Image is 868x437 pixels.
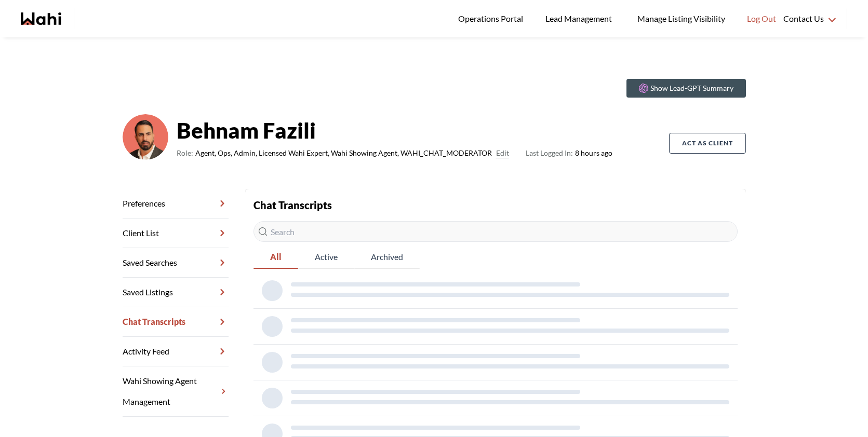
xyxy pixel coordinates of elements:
[123,114,168,160] img: cf9ae410c976398e.png
[123,218,229,248] a: Client List
[123,337,229,366] a: Activity Feed
[177,115,612,146] strong: Behnam Fazili
[21,12,61,25] a: Wahi homepage
[298,246,354,268] span: Active
[626,79,746,98] button: Show Lead-GPT Summary
[253,221,738,242] input: Search
[458,12,527,25] span: Operations Portal
[354,246,420,268] span: Archived
[253,246,298,268] span: All
[123,307,229,337] a: Chat Transcripts
[253,246,298,269] button: All
[526,148,573,157] span: Last Logged In:
[298,246,354,269] button: Active
[669,133,746,154] button: Act as Client
[747,12,776,25] span: Log Out
[253,199,332,211] strong: Chat Transcripts
[177,147,193,159] span: Role:
[195,147,492,159] span: Agent, Ops, Admin, Licensed Wahi Expert, Wahi Showing Agent, WAHI_CHAT_MODERATOR
[526,147,612,159] span: 8 hours ago
[123,278,229,307] a: Saved Listings
[545,12,616,25] span: Lead Management
[123,248,229,278] a: Saved Searches
[123,189,229,218] a: Preferences
[123,366,229,417] a: Wahi Showing Agent Management
[650,83,733,93] p: Show Lead-GPT Summary
[496,147,509,159] button: Edit
[354,246,420,269] button: Archived
[634,12,728,25] span: Manage Listing Visibility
